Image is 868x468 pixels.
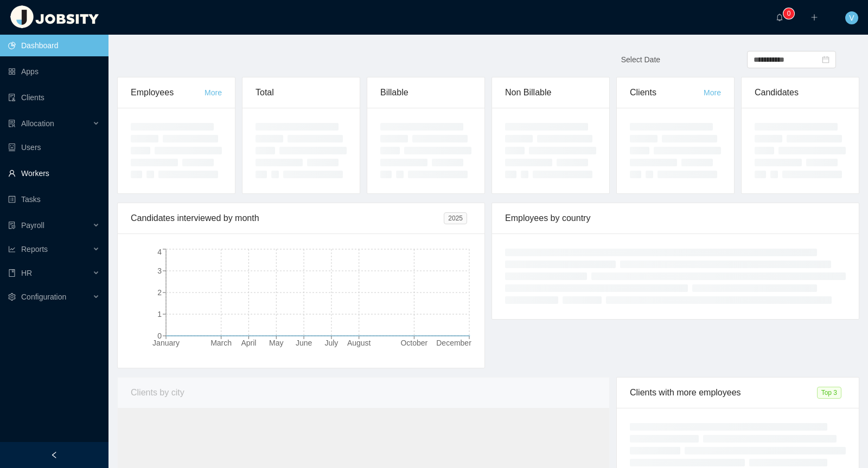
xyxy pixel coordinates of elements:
[755,77,846,108] div: Candidates
[256,77,347,108] div: Total
[21,292,66,301] span: Configuration
[8,136,100,158] a: icon: robotUsers
[324,339,338,347] tspan: July
[157,288,162,297] tspan: 2
[241,339,256,347] tspan: April
[8,162,100,184] a: icon: userWorkers
[8,188,100,210] a: icon: profileTasks
[436,339,471,347] tspan: December
[8,120,16,127] i: icon: solution
[21,119,54,128] span: Allocation
[152,339,180,347] tspan: January
[8,222,16,229] i: icon: file-protect
[157,248,162,256] tspan: 4
[205,88,222,97] a: More
[505,77,596,108] div: Non Billable
[822,56,829,63] i: icon: calendar
[810,14,818,21] i: icon: plus
[131,77,205,108] div: Employees
[8,293,16,301] i: icon: setting
[296,339,312,347] tspan: June
[380,77,471,108] div: Billable
[131,203,444,233] div: Candidates interviewed by month
[157,331,162,340] tspan: 0
[347,339,371,347] tspan: August
[849,11,854,24] span: V
[21,221,44,230] span: Payroll
[444,212,467,224] span: 2025
[8,61,100,82] a: icon: appstoreApps
[630,378,817,408] div: Clients with more employees
[157,310,162,318] tspan: 1
[157,266,162,275] tspan: 3
[400,339,427,347] tspan: October
[8,245,16,253] i: icon: line-chart
[621,55,660,64] span: Select Date
[505,203,846,233] div: Employees by country
[783,8,794,19] sup: 0
[21,245,48,253] span: Reports
[704,88,721,97] a: More
[630,77,704,108] div: Clients
[8,35,100,56] a: icon: pie-chartDashboard
[8,87,100,108] a: icon: auditClients
[21,269,32,277] span: HR
[210,339,232,347] tspan: March
[776,14,783,21] i: icon: bell
[8,269,16,277] i: icon: book
[817,387,841,399] span: Top 3
[269,339,283,347] tspan: May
